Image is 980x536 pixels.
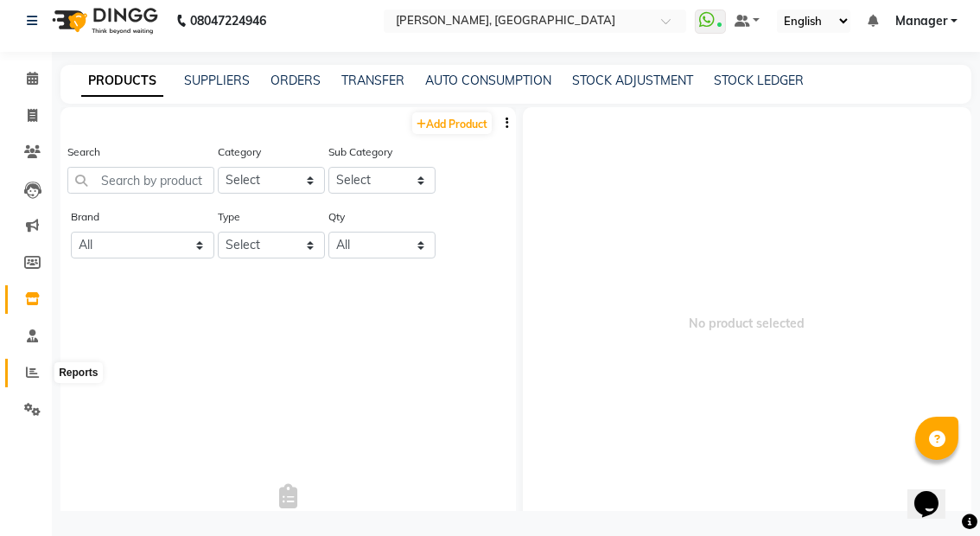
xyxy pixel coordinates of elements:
label: Brand [71,209,99,225]
a: STOCK ADJUSTMENT [572,73,693,88]
a: SUPPLIERS [184,73,250,88]
a: TRANSFER [341,73,404,88]
label: Category [218,144,261,160]
a: AUTO CONSUMPTION [425,73,551,88]
label: Type [218,209,240,225]
a: PRODUCTS [81,66,163,97]
iframe: chat widget [907,467,963,519]
label: Qty [328,209,345,225]
label: Search [67,144,100,160]
a: STOCK LEDGER [714,73,804,88]
a: ORDERS [270,73,321,88]
label: Sub Category [328,144,392,160]
a: Add Product [412,112,492,134]
input: Search by product name or code [67,167,214,194]
div: Reports [54,362,102,383]
span: Manager [895,12,947,30]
